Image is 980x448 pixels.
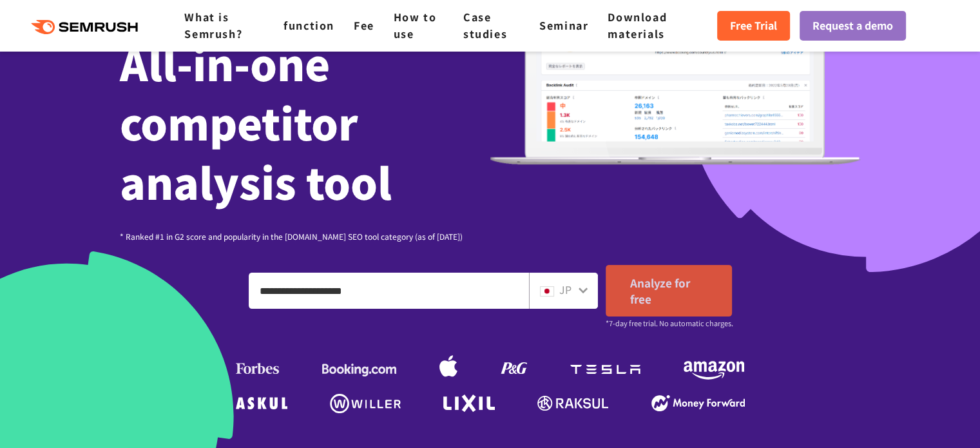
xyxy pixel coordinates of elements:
font: * Ranked #1 in G2 score and popularity in the [DOMAIN_NAME] SEO tool category (as of [DATE]) [120,231,463,242]
a: Analyze for free [606,265,732,317]
font: JP [559,282,572,297]
font: Request a demo [812,17,893,33]
a: How to use [394,9,437,41]
font: Free Trial [730,17,777,33]
a: Case studies [463,9,507,41]
a: Request a demo [800,11,906,41]
a: Seminar [539,17,588,33]
a: What is Semrush? [184,9,242,41]
font: All-in-one [120,32,330,93]
font: Analyze for free [630,275,690,307]
font: *7-day free trial. No automatic charges. [606,318,733,328]
a: Download materials [608,9,667,41]
input: Enter a domain, keyword or URL [249,273,528,308]
font: competitor analysis tool [120,91,392,212]
a: Fee [354,17,374,33]
a: Free Trial [717,11,790,41]
a: function [283,17,334,33]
